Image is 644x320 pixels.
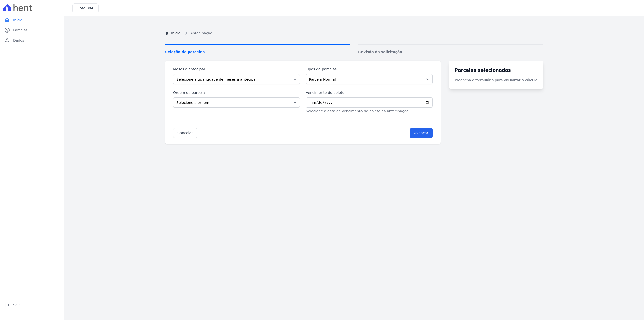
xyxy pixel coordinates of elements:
span: Seleção de parcelas [165,49,350,55]
nav: Breadcrumb [165,30,543,36]
label: Ordem da parcela [173,90,300,95]
i: person [4,37,10,43]
p: Selecione a data de vencimento do boleto da antecipação [306,109,433,114]
span: Dados [13,38,24,43]
a: Inicio [165,31,180,36]
label: Vencimento do boleto [306,90,433,95]
a: paidParcelas [2,25,62,35]
span: Sair [13,302,20,307]
h3: Parcelas selecionadas [455,67,537,74]
span: Revisão da solicitação [358,49,543,55]
h3: Lote: [78,6,93,11]
label: Tipos de parcelas [306,67,433,72]
span: Parcelas [13,28,28,33]
span: Início [13,18,22,23]
i: logout [4,302,10,308]
i: home [4,17,10,23]
i: paid [4,27,10,33]
nav: Progress [165,44,543,55]
a: Cancelar [173,128,197,138]
span: Antecipação [190,31,212,36]
a: personDados [2,35,62,45]
span: 304 [87,6,93,10]
a: logoutSair [2,300,62,310]
a: homeInício [2,15,62,25]
label: Meses a antecipar [173,67,300,72]
p: Preencha o formulário para visualizar o cálculo [455,78,537,83]
input: Avançar [410,128,433,138]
